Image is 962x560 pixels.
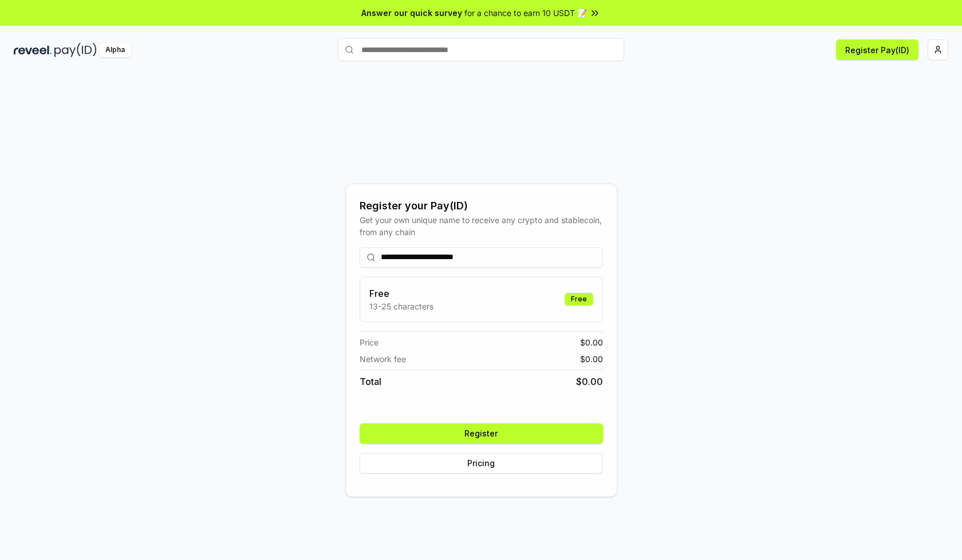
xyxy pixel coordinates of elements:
p: 13-25 characters [369,300,433,312]
span: $ 0.00 [576,375,603,388]
div: Free [565,293,593,305]
h3: Free [369,287,433,300]
span: Network fee [360,353,406,365]
div: Get your own unique name to receive any crypto and stablecoin, from any chain [360,214,603,238]
span: $ 0.00 [580,336,603,348]
div: Alpha [99,43,131,57]
button: Register [360,423,603,444]
button: Register Pay(ID) [836,39,918,60]
span: Price [360,336,379,348]
span: $ 0.00 [580,353,603,365]
span: Answer our quick survey [361,7,462,19]
span: Total [360,375,381,388]
span: for a chance to earn 10 USDT 📝 [464,7,587,19]
button: Pricing [360,453,603,474]
img: reveel_dark [14,43,52,57]
div: Register your Pay(ID) [360,198,603,214]
img: pay_id [54,43,97,57]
